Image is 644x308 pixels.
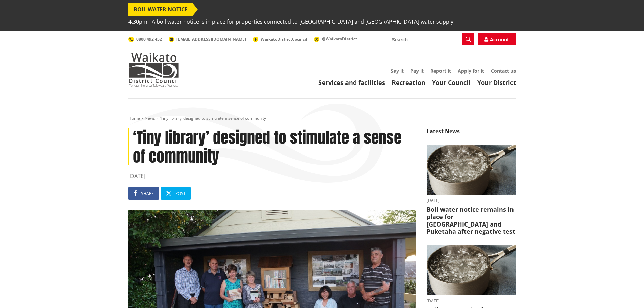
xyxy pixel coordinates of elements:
nav: breadcrumb [128,116,516,121]
a: Contact us [491,68,516,74]
a: boil water notice gordonton puketaha [DATE] Boil water notice remains in place for [GEOGRAPHIC_DA... [427,145,516,235]
a: Recreation [392,78,425,87]
a: WaikatoDistrictCouncil [253,36,307,42]
a: Pay it [410,68,424,74]
h3: Boil water notice remains in place for [GEOGRAPHIC_DATA] and Puketaha after negative test [427,206,516,235]
a: Share [128,187,159,200]
span: BOIL WATER NOTICE [128,3,193,16]
a: Services and facilities [318,78,385,87]
a: Home [128,115,140,121]
span: ‘Tiny library’ designed to stimulate a sense of community [160,115,266,121]
span: Post [175,191,186,196]
span: [EMAIL_ADDRESS][DOMAIN_NAME] [176,36,246,42]
input: Search input [388,33,474,45]
img: boil water notice [427,145,516,195]
span: WaikatoDistrictCouncil [261,36,307,42]
a: News [145,115,155,121]
span: Share [141,191,154,196]
a: Account [478,33,516,45]
time: [DATE] [427,198,516,203]
img: boil water notice [427,245,516,296]
span: @WaikatoDistrict [322,36,357,42]
a: 0800 492 452 [128,36,162,42]
a: Apply for it [458,68,484,74]
h1: ‘Tiny library’ designed to stimulate a sense of community [128,128,416,165]
a: Post [161,187,191,200]
time: [DATE] [128,172,416,180]
img: Waikato District Council - Te Kaunihera aa Takiwaa o Waikato [128,53,179,87]
time: [DATE] [427,299,516,303]
a: Your District [477,78,516,87]
h5: Latest News [427,128,516,138]
a: @WaikatoDistrict [314,36,357,42]
a: Say it [391,68,404,74]
a: Report it [430,68,451,74]
a: Your Council [432,78,471,87]
span: 0800 492 452 [136,36,162,42]
a: [EMAIL_ADDRESS][DOMAIN_NAME] [169,36,246,42]
span: 4.30pm - A boil water notice is in place for properties connected to [GEOGRAPHIC_DATA] and [GEOGR... [128,16,455,28]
